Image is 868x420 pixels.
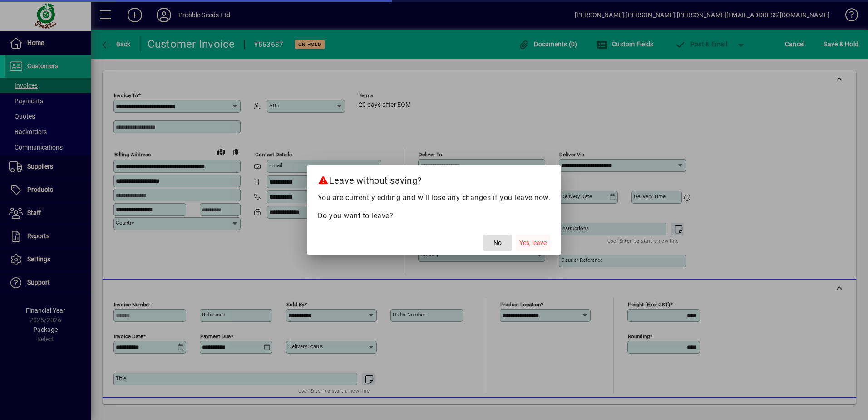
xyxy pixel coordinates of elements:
p: You are currently editing and will lose any changes if you leave now. [318,192,551,203]
span: No [493,238,502,248]
button: Yes, leave [516,235,550,251]
p: Do you want to leave? [318,210,551,221]
span: Yes, leave [519,238,547,248]
button: No [483,235,512,251]
h2: Leave without saving? [307,165,562,192]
